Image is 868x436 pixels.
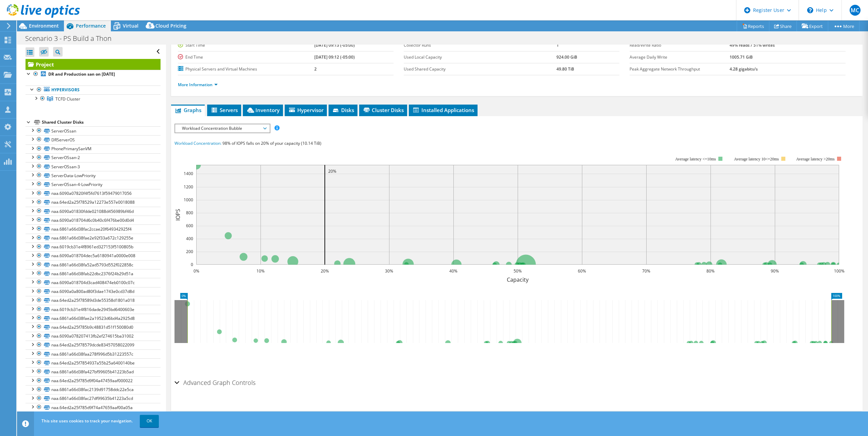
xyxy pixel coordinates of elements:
[186,210,193,216] text: 800
[507,276,529,283] text: Capacity
[174,107,201,113] span: Graphs
[449,268,457,274] text: 40%
[26,198,161,207] a: naa.64ed2a25f78529a12273e557e0018088
[314,54,355,60] b: [DATE] 09:12 (-05:00)
[246,107,280,113] span: Inventory
[328,168,336,174] text: 20%
[76,22,106,29] span: Performance
[730,66,758,72] b: 4.28 gigabits/s
[332,107,354,113] span: Disks
[796,157,835,161] text: Average latency >20ms
[48,71,115,77] b: DR and Production san on [DATE]
[556,42,559,48] b: 1
[26,323,161,331] a: naa.64ed2a25f785b9c48831d51f150080d0
[211,107,238,113] span: Servers
[26,314,161,323] a: naa.6861a66d38fae2a19523d6bd4a2925d8
[556,54,577,60] b: 924.00 GiB
[797,21,828,31] a: Export
[186,249,193,254] text: 200
[186,223,193,229] text: 600
[807,7,813,13] svg: \n
[385,268,393,274] text: 30%
[184,197,193,203] text: 1000
[26,234,161,243] a: naa.6861a66d38fae2e92f33a672c129255e
[771,268,779,274] text: 90%
[191,262,193,267] text: 0
[26,251,161,260] a: naa.6090a018704dec5a6180941a0000e008
[26,94,161,103] a: TCFD Cluster
[174,209,182,221] text: IOPS
[26,269,161,278] a: naa.6861a66d38fab22dbc2376f24b29d51a
[514,268,522,274] text: 50%
[26,126,161,135] a: ServerOSsan
[706,268,715,274] text: 80%
[730,42,775,48] b: 49% reads / 51% writes
[26,260,161,269] a: naa.6861a66d38fa52ad5793d552f022858c
[26,135,161,144] a: DRServerOS
[22,35,122,42] h1: Scenario 3 - PS Build a Thon
[184,171,193,176] text: 1400
[26,385,161,394] a: naa.6861a66d38fac2139d91758ddc22e5ca
[26,171,161,180] a: ServerData-LowPriority
[556,66,574,72] b: 49.80 TiB
[222,140,321,146] span: 98% of IOPS falls on 20% of your capacity (10.14 TiB)
[404,54,556,61] label: Used Local Capacity
[26,180,161,189] a: ServerOSsan-4-LowPriority
[26,85,161,94] a: Hypervisors
[26,189,161,198] a: naa.6090a07820f4f5fd7613f59479017056
[178,66,314,73] label: Physical Servers and Virtual Machines
[26,376,161,385] a: naa.64ed2a25f785d9f04a47459aaf000022
[26,153,161,162] a: ServerOSsan-2
[363,107,404,113] span: Cluster Disks
[26,216,161,224] a: naa.6090a018704d6c0b40c6f476be00d0d4
[55,96,80,102] span: TCFD Cluster
[26,144,161,153] a: PhonePrimarySanVM
[26,278,161,287] a: naa.6090a018704d3cad408474eb0100c07c
[630,54,729,61] label: Average Daily Write
[314,42,355,48] b: [DATE] 09:13 (-05:00)
[186,236,193,242] text: 400
[26,367,161,376] a: naa.6861a66d38fa427bf99605b41223b5ad
[174,376,255,389] h2: Advanced Graph Controls
[256,268,265,274] text: 10%
[26,403,161,412] a: naa.64ed2a25f785d9f74a47659aaf00a05a
[26,349,161,358] a: naa.6861a66d38faa278f996d5b31223557c
[41,418,133,424] span: This site uses cookies to track your navigation.
[850,5,861,16] span: MC
[630,42,729,49] label: Read/Write Ratio
[769,21,797,31] a: Share
[834,268,844,274] text: 100%
[155,22,186,29] span: Cloud Pricing
[630,66,729,73] label: Peak Aggregate Network Throughput
[404,66,556,73] label: Used Shared Capacity
[26,243,161,251] a: naa.6019cb31e4f8961ed327153f5100805b
[26,59,161,70] a: Project
[178,82,218,88] a: More Information
[26,224,161,233] a: naa.6861a66d38fac2ccae20f649342925f4
[193,268,199,274] text: 0%
[734,157,779,161] tspan: Average latency 10<=20ms
[321,268,329,274] text: 20%
[730,54,753,60] b: 1005.71 GiB
[26,394,161,403] a: naa.6861a66d38fac27df99635b41223a5cd
[26,207,161,216] a: naa.6090a01830fdde021088d456989bf46d
[412,107,474,113] span: Installed Applications
[26,70,161,79] a: DR and Production san on [DATE]
[178,42,314,49] label: Start Time
[29,22,59,29] span: Environment
[737,21,769,31] a: Reports
[26,305,161,314] a: naa.6019cb31e4f816dade2945bd6400603e
[140,415,159,427] a: OK
[314,66,317,72] b: 2
[174,140,221,146] span: Workload Concentration:
[26,162,161,171] a: ServerOSsan-3
[26,332,161,341] a: naa.6090a078207413fb2ef274615ba31002
[179,124,266,133] span: Workload Concentration Bubble
[288,107,323,113] span: Hypervisor
[642,268,650,274] text: 70%
[675,157,716,161] tspan: Average latency <=10ms
[404,42,556,49] label: Collector Runs
[123,22,138,29] span: Virtual
[828,21,859,31] a: More
[26,341,161,349] a: naa.64ed2a25f78579dcde83457058022099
